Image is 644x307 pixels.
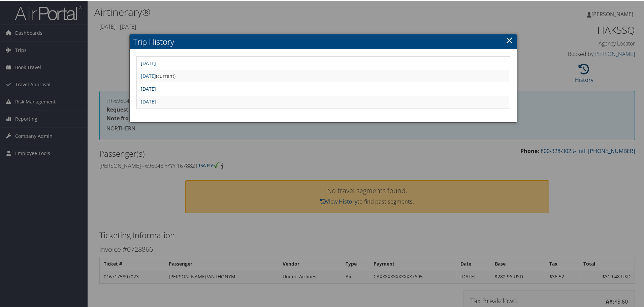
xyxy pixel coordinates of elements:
a: [DATE] [141,98,156,104]
td: (current) [137,69,509,82]
a: [DATE] [141,85,156,91]
h2: Trip History [130,34,517,49]
a: × [506,33,513,46]
a: [DATE] [141,72,156,79]
a: [DATE] [141,59,156,66]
